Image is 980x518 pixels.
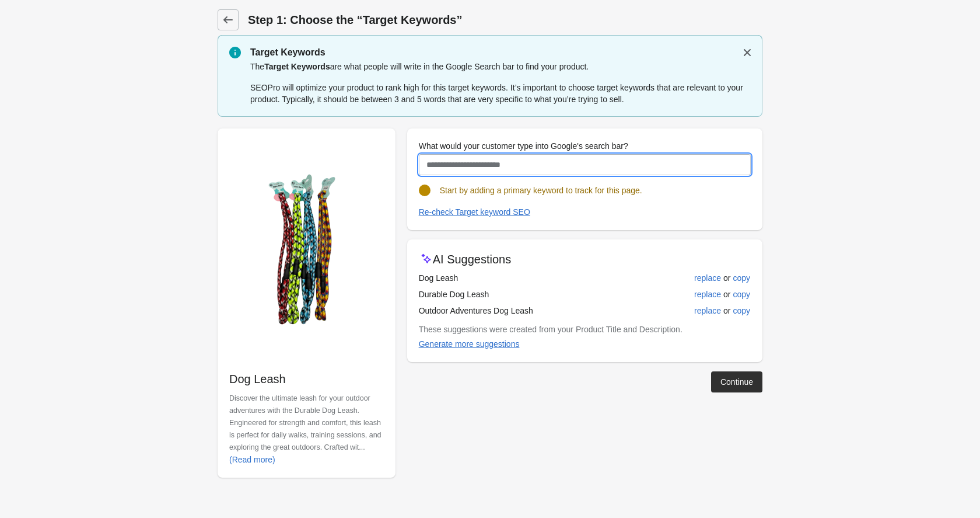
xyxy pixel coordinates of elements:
[733,273,750,283] div: copy
[419,339,520,349] div: Generate more suggestions
[721,305,733,317] span: or
[728,284,755,305] button: copy
[720,377,753,387] div: Continue
[414,201,535,223] button: Re-check Target keyword SEO
[728,267,755,288] button: copy
[694,306,721,315] div: replace
[419,207,530,217] div: Re-check Target keyword SEO
[689,300,726,321] button: replace
[711,371,762,392] button: Continue
[229,371,384,387] p: Dog Leash
[419,303,643,319] td: Outdoor Adventures Dog Leash
[728,300,755,321] button: copy
[250,62,589,71] span: The are what people will write in the Google Search bar to find your product.
[225,449,280,470] button: (Read more)
[694,273,721,283] div: replace
[694,290,721,299] div: replace
[433,251,512,267] p: AI Suggestions
[689,284,726,305] button: replace
[733,290,750,299] div: copy
[250,83,743,104] span: SEOPro will optimize your product to rank high for this target keywords. It’s important to choose...
[248,12,762,28] h1: Step 1: Choose the “Target Keywords”
[229,140,384,359] img: Untitleddesign-2024-02-08T130925.845.png
[229,394,381,464] span: Discover the ultimate leash for your outdoor adventures with the Durable Dog Leash. Engineered fo...
[419,286,643,303] td: Durable Dog Leash
[419,140,628,152] label: What would your customer type into Google's search bar?
[419,325,682,334] span: These suggestions were created from your Product Title and Description.
[264,62,330,71] span: Target Keywords
[721,272,733,284] span: or
[414,333,524,354] button: Generate more suggestions
[733,306,750,315] div: copy
[689,267,726,288] button: replace
[419,270,643,286] td: Dog Leash
[250,46,751,60] p: Target Keywords
[229,455,275,464] div: (Read more)
[721,288,733,300] span: or
[440,186,642,195] span: Start by adding a primary keyword to track for this page.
